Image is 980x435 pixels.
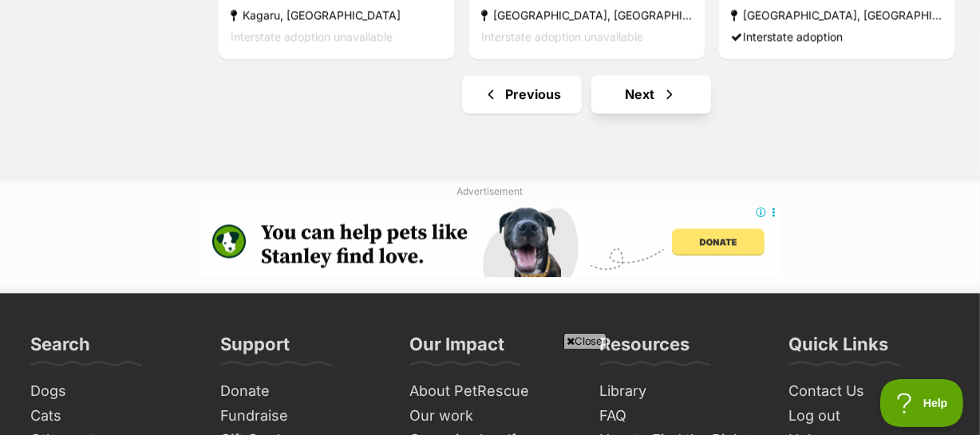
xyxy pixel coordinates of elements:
[731,26,942,47] div: Interstate adoption
[24,379,198,404] a: Dogs
[409,333,504,365] h3: Our Impact
[880,379,964,427] iframe: Help Scout Beacon - Open
[200,355,780,427] iframe: Advertisement
[462,75,582,113] a: Previous page
[231,4,442,26] div: Kagaru, [GEOGRAPHIC_DATA]
[30,333,90,365] h3: Search
[563,333,607,349] span: Close
[24,404,198,429] a: Cats
[220,333,290,365] h3: Support
[782,404,956,429] a: Log out
[731,4,942,26] div: [GEOGRAPHIC_DATA], [GEOGRAPHIC_DATA]
[788,333,888,365] h3: Quick Links
[782,379,956,404] a: Contact Us
[599,333,690,365] h3: Resources
[217,75,956,113] nav: Pagination
[200,205,780,277] iframe: Advertisement
[591,75,711,113] a: Next page
[481,30,643,43] span: Interstate adoption unavailable
[231,30,393,43] span: Interstate adoption unavailable
[481,4,693,26] div: [GEOGRAPHIC_DATA], [GEOGRAPHIC_DATA]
